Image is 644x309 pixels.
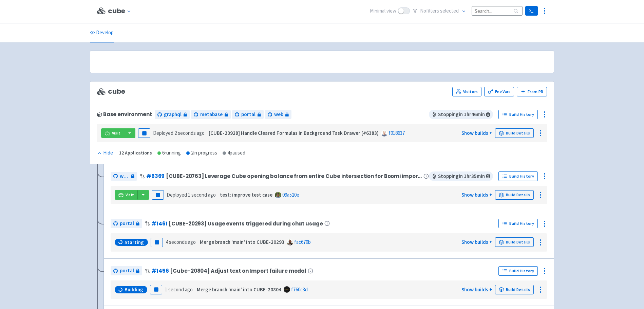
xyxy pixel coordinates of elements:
a: Build History [498,266,538,276]
button: Hide [97,149,114,157]
span: No filter s [420,7,459,15]
a: Terminal [525,6,538,16]
a: Build History [498,110,538,119]
a: f018637 [389,130,405,136]
a: Build Details [495,285,534,294]
span: Deployed [153,130,205,136]
a: Visit [101,128,124,138]
a: Show builds + [461,286,492,293]
button: From PR [517,87,547,96]
a: portal [111,219,142,228]
strong: [CUBE-20928] Handle Cleared Formulas In Background Task Drawer (#6383) [209,130,379,136]
span: Building [125,286,143,293]
span: Visit [126,192,134,198]
a: Visit [115,190,138,200]
a: metabase [191,110,231,119]
div: 4 paused [223,149,245,157]
span: web [120,172,129,180]
span: metabase [200,111,223,119]
a: Build Details [495,237,534,247]
a: Build Details [495,128,534,138]
div: 2 in progress [186,149,217,157]
a: Develop [90,23,114,42]
input: Search... [472,6,523,15]
div: Base environment [97,111,152,117]
span: Stopping in 1 hr 46 min [429,110,493,119]
a: web [111,172,137,181]
a: #6369 [146,172,165,180]
a: Build Details [495,190,534,200]
span: web [274,111,283,119]
time: 2 seconds ago [174,130,205,136]
span: Visit [112,130,121,136]
a: Show builds + [461,130,492,136]
span: portal [241,111,255,119]
span: selected [440,7,459,14]
span: portal [120,220,134,228]
span: [CUBE-20293] Usage events triggered during chat usage [169,221,323,226]
strong: test: improve test case [220,192,272,198]
a: portal [232,110,264,119]
a: #1461 [151,220,167,227]
span: [Cube-20804] Adjust text on Import failure modal [170,268,306,274]
button: Pause [150,285,162,294]
a: f760c3d [291,286,308,293]
span: Starting [125,239,144,246]
span: Deployed [167,192,216,198]
a: Env Vars [484,87,514,96]
a: Build History [498,219,538,228]
a: web [265,110,291,119]
a: Build History [498,171,538,181]
strong: Merge branch 'main' into CUBE-20293 [200,239,284,245]
a: fac670b [294,239,311,245]
a: #1456 [151,267,169,274]
time: 1 second ago [188,192,216,198]
a: 09a520e [282,192,299,198]
a: Show builds + [461,239,492,245]
span: Stopping in 1 hr 35 min [429,171,493,181]
button: Pause [151,238,163,247]
a: graphql [155,110,190,119]
time: 4 seconds ago [166,239,196,245]
button: cube [108,7,134,15]
a: Visitors [452,87,481,96]
div: Hide [97,149,113,157]
span: portal [120,267,134,275]
a: Show builds + [461,192,492,198]
time: 1 second ago [165,286,193,293]
strong: Merge branch 'main' into CUBE-20804 [197,286,281,293]
span: graphql [164,111,182,119]
div: 6 running [157,149,181,157]
button: Pause [152,190,164,200]
a: portal [111,266,142,275]
span: cube [97,88,125,95]
div: 12 Applications [119,149,152,157]
span: [CUBE-20763] Leverage Cube opening balance from entire Cube intersection for Boomi imports [166,173,422,179]
span: Minimal view [370,7,396,15]
button: Pause [138,128,150,138]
